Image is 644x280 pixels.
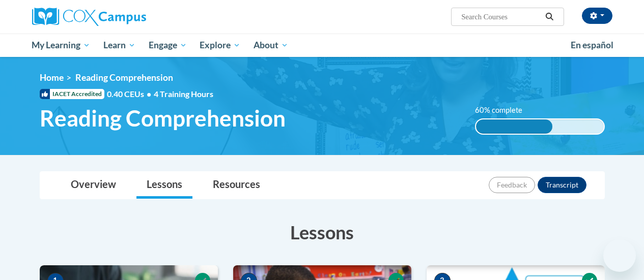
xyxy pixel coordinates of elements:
span: IACET Accredited [40,89,104,99]
span: Learn [103,39,135,51]
button: Feedback [489,177,535,193]
a: Explore [193,34,247,57]
input: Search Courses [460,11,542,23]
span: En español [571,40,613,50]
span: Explore [200,39,240,51]
h3: Lessons [40,220,605,245]
button: Account Settings [582,8,612,24]
a: Resources [203,172,270,199]
label: 60% complete [475,105,534,116]
span: • [147,89,151,99]
span: 4 Training Hours [154,89,213,99]
a: My Learning [25,34,97,57]
a: About [247,34,295,57]
span: Reading Comprehension [75,72,173,83]
iframe: Button to launch messaging window [603,239,636,272]
a: Cox Campus [32,8,215,26]
a: Overview [61,172,126,199]
div: Main menu [24,34,620,57]
a: En español [564,35,620,56]
span: 0.40 CEUs [107,88,154,100]
button: Transcript [538,177,586,193]
img: Cox Campus [32,8,146,26]
span: About [254,39,288,51]
a: Lessons [136,172,192,199]
a: Learn [97,34,142,57]
span: Engage [149,39,187,51]
a: Engage [142,34,193,57]
span: My Learning [32,39,90,51]
a: Home [40,72,64,83]
span: Reading Comprehension [40,105,286,132]
button: Search [542,11,557,23]
div: 60% complete [476,119,553,134]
